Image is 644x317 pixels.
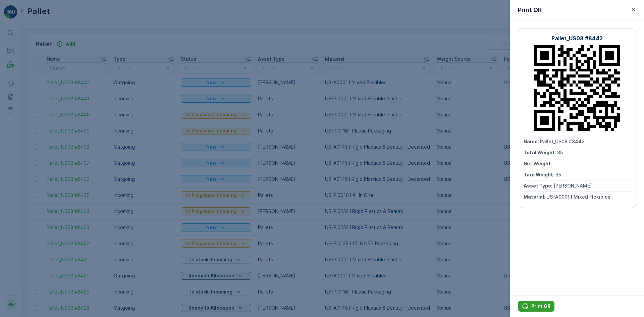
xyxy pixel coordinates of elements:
[524,161,553,166] span: Net Weight :
[551,34,603,42] p: Pallet_US08 #8442
[553,183,592,189] span: [PERSON_NAME]
[524,172,555,177] span: Tare Weight :
[553,161,555,166] span: -
[555,172,561,177] span: 35
[524,183,553,189] span: Asset Type :
[540,139,585,144] span: Pallet_US08 #8442
[518,5,542,15] p: Print QR
[524,150,557,155] span: Total Weight :
[524,194,546,200] span: Material :
[524,139,540,144] span: Name :
[546,194,610,200] span: US-A0001 I Mixed Flexibles
[531,303,550,310] p: Print QR
[557,150,563,155] span: 35
[518,301,554,312] button: Print QR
